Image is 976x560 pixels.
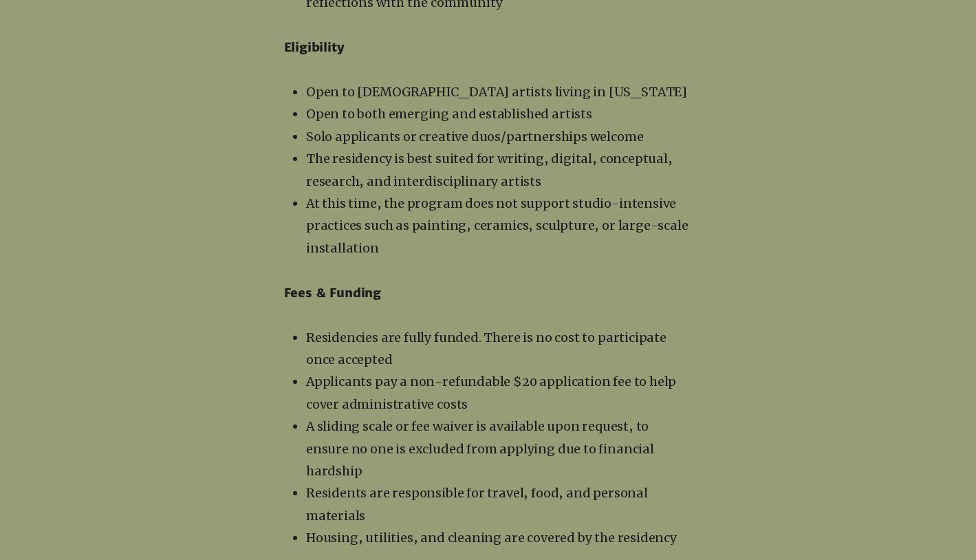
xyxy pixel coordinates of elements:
[306,84,687,100] span: Open to [DEMOGRAPHIC_DATA] artists living in [US_STATE]
[306,129,643,144] span: Solo applicants or creative duos/partnerships welcome
[284,285,381,301] span: Fees & Funding
[306,195,688,256] span: At this time, the program does not support studio-intensive practices such as painting, ceramics,...
[306,485,648,523] span: Residents are responsible for travel, food, and personal materials
[306,106,592,122] span: Open to both emerging and established artists
[306,530,677,546] span: Housing, utilities, and cleaning are covered by the residency
[306,330,666,367] span: Residencies are fully funded. There is no cost to participate once accepted
[284,39,345,55] span: Eligibility
[306,151,673,189] span: The residency is best suited for writing, digital, conceptual, research, and interdisciplinary ar...
[306,418,654,479] span: A sliding scale or fee waiver is available upon request, to ensure no one is excluded from applyi...
[306,374,676,411] span: Applicants pay a non-refundable $20 application fee to help cover administrative costs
